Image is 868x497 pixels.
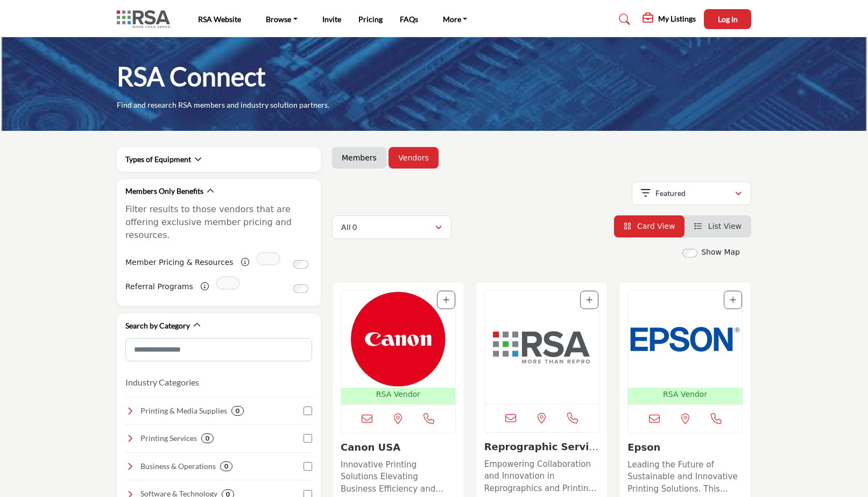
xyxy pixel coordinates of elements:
h2: Types of Equipment [125,154,191,165]
a: Innovative Printing Solutions Elevating Business Efficiency and Connectivity With a strong footho... [341,456,456,495]
label: Member Pricing & Resources [125,253,234,272]
a: View Card [624,222,675,230]
button: Industry Categories [125,376,199,389]
button: Featured [632,181,751,205]
a: Invite [322,15,341,24]
input: Select Business & Operations checkbox [304,462,312,471]
p: All 0 [341,222,357,233]
input: Search Category [125,338,312,361]
a: Open Listing in new tab [485,291,599,404]
b: 0 [236,407,239,415]
li: List View [684,215,751,237]
label: Referral Programs [125,277,193,296]
b: 0 [224,463,228,470]
button: All 0 [332,215,451,239]
a: More [435,12,475,27]
input: Switch to Member Pricing & Resources [293,260,308,269]
label: Show Map [701,247,740,258]
a: Epson [627,442,660,453]
p: Filter results to those vendors that are offering exclusive member pricing and resources. [125,203,312,242]
img: Canon USA [341,291,455,388]
p: Featured [655,188,686,199]
p: Find and research RSA members and industry solution partners. [117,100,329,110]
a: Add To List [730,296,736,304]
h2: Members Only Benefits [125,186,203,197]
a: Canon USA [341,442,400,453]
span: Log In [718,15,738,24]
h2: Search by Category [125,320,190,331]
span: Card View [637,222,675,230]
input: Switch to Referral Programs [293,284,308,293]
img: Epson [628,291,742,388]
p: Innovative Printing Solutions Elevating Business Efficiency and Connectivity With a strong footho... [341,459,456,495]
a: FAQs [400,15,418,24]
p: Empowering Collaboration and Innovation in Reprographics and Printing Across [GEOGRAPHIC_DATA] In... [484,458,599,495]
p: RSA Vendor [663,389,707,400]
a: View List [694,222,742,230]
a: Open Listing in new tab [341,291,455,404]
a: Pricing [358,15,383,24]
a: RSA Website [198,15,241,24]
a: Open Listing in new tab [628,291,742,404]
b: 0 [206,435,209,442]
h1: RSA Connect [117,60,266,93]
h4: Printing & Media Supplies: A wide range of high-quality paper, films, inks, and specialty materia... [140,405,227,416]
p: Leading the Future of Sustainable and Innovative Printing Solutions. This company is a prominent ... [627,459,743,495]
a: Add To List [443,296,449,304]
p: RSA Vendor [376,389,420,400]
div: 0 Results For Printing & Media Supplies [231,406,244,416]
a: Leading the Future of Sustainable and Innovative Printing Solutions. This company is a prominent ... [627,456,743,495]
div: My Listings [643,13,696,26]
a: Reprographic Service... [484,441,598,464]
a: Browse [258,12,305,27]
h4: Business & Operations: Essential resources for financial management, marketing, and operations to... [140,461,216,472]
a: Add To List [586,296,592,304]
input: Select Printing & Media Supplies checkbox [304,407,312,415]
div: 0 Results For Printing Services [201,433,214,443]
img: Reprographic Services Association (RSA) [485,291,599,404]
h4: Printing Services: Professional printing solutions, including large-format, digital, and offset p... [140,433,197,444]
h3: Canon USA [341,442,456,453]
div: 0 Results For Business & Operations [220,461,232,471]
h5: My Listings [658,14,696,24]
a: Empowering Collaboration and Innovation in Reprographics and Printing Across [GEOGRAPHIC_DATA] In... [484,456,599,495]
a: Search [609,11,637,28]
button: Log In [704,9,751,29]
span: List View [708,222,742,230]
a: Vendors [398,152,428,163]
a: Members [342,152,377,163]
h3: Reprographic Services Association (RSA) [484,441,599,453]
input: Select Printing Services checkbox [304,434,312,443]
li: Card View [614,215,685,237]
h3: Epson [627,442,743,453]
img: Site Logo [117,10,175,28]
